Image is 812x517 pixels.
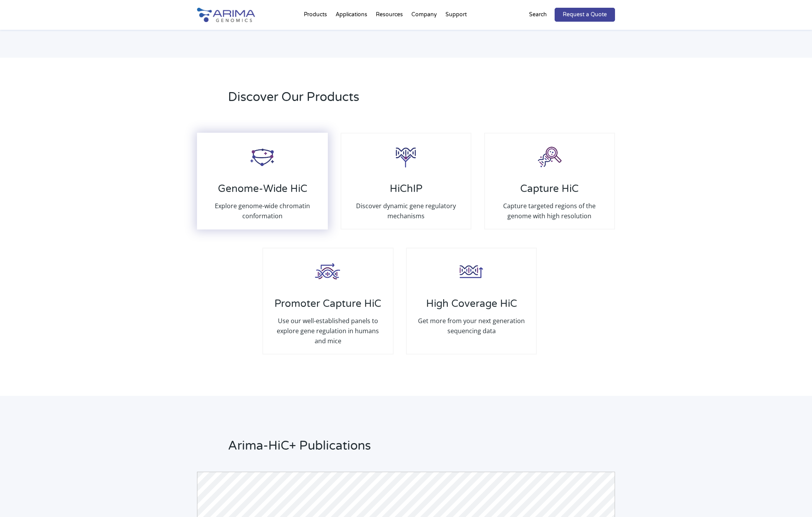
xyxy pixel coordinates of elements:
[415,298,528,316] h3: High Coverage HiC
[391,141,421,172] img: HiCHiP_Icon_Arima-Genomics.png
[493,201,606,221] p: Capture targeted regions of the genome with high resolution
[415,316,528,336] p: Get more from your next generation sequencing data
[271,316,385,346] p: Use our well-established panels to explore gene regulation in humans and mice
[529,10,547,20] p: Search
[228,437,615,461] h2: Arima-HiC+ Publications
[312,256,343,287] img: Promoter-HiC_Icon_Arima-Genomics.png
[555,8,615,22] a: Request a Quote
[247,141,278,172] img: HiC_Icon_Arima-Genomics.png
[349,183,463,201] h3: HiChIP
[456,256,487,287] img: High-Coverage-HiC_Icon_Arima-Genomics.png
[534,141,565,172] img: Capture-HiC_Icon_Arima-Genomics.png
[206,201,319,221] p: Explore genome-wide chromatin conformation
[228,89,505,112] h2: Discover Our Products
[197,8,255,22] img: Arima-Genomics-logo
[349,201,463,221] p: Discover dynamic gene regulatory mechanisms
[493,183,606,201] h3: Capture HiC
[206,183,319,201] h3: Genome-Wide HiC
[271,298,385,316] h3: Promoter Capture HiC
